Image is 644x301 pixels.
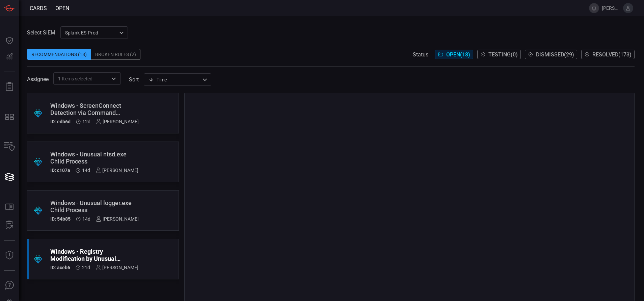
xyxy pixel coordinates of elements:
[96,265,138,270] div: [PERSON_NAME]
[477,50,521,59] button: Testing(0)
[446,51,470,58] span: Open ( 18 )
[1,79,18,95] button: Reports
[1,139,18,155] button: Inventory
[149,76,200,83] div: Time
[1,32,18,49] button: Dashboard
[58,75,92,82] span: 1 Items selected
[1,109,18,125] button: MITRE - Detection Posture
[82,168,90,173] span: Sep 07, 2025 10:22 AM
[1,169,18,185] button: Cards
[65,29,117,36] p: Splunk-ES-Prod
[82,119,90,124] span: Sep 09, 2025 2:15 PM
[82,216,90,222] span: Sep 07, 2025 10:22 AM
[581,50,635,59] button: Resolved(173)
[50,265,70,270] h5: ID: aceb6
[1,199,18,215] button: Rule Catalog
[536,51,574,58] span: Dismissed ( 29 )
[96,119,139,124] div: [PERSON_NAME]
[435,50,473,59] button: Open(18)
[50,119,71,124] h5: ID: edb6d
[96,216,139,222] div: [PERSON_NAME]
[27,29,55,36] label: Select SIEM
[27,49,91,60] div: Recommendations (18)
[91,49,140,60] div: Broken Rules (2)
[1,277,18,294] button: Ask Us A Question
[525,50,577,59] button: Dismissed(29)
[96,168,138,173] div: [PERSON_NAME]
[488,51,518,58] span: Testing ( 0 )
[109,74,118,83] button: Open
[129,76,139,83] label: sort
[50,199,139,214] div: Windows - Unusual logger.exe Child Process
[1,247,18,264] button: Threat Intelligence
[1,49,18,65] button: Detections
[1,217,18,233] button: ALERT ANALYSIS
[413,51,430,58] span: Status:
[27,76,49,82] span: Assignee
[50,151,138,165] div: Windows - Unusual ntsd.exe Child Process
[50,102,139,116] div: Windows - ScreenConnect Detection via Command Parameters
[592,51,632,58] span: Resolved ( 173 )
[30,5,47,11] span: Cards
[602,5,620,11] span: [PERSON_NAME].[PERSON_NAME]
[82,265,90,270] span: Aug 31, 2025 11:50 AM
[55,5,69,11] span: open
[50,168,70,173] h5: ID: c107a
[50,216,71,222] h5: ID: 54b85
[50,248,138,262] div: Windows - Registry Modification by Unusual Process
